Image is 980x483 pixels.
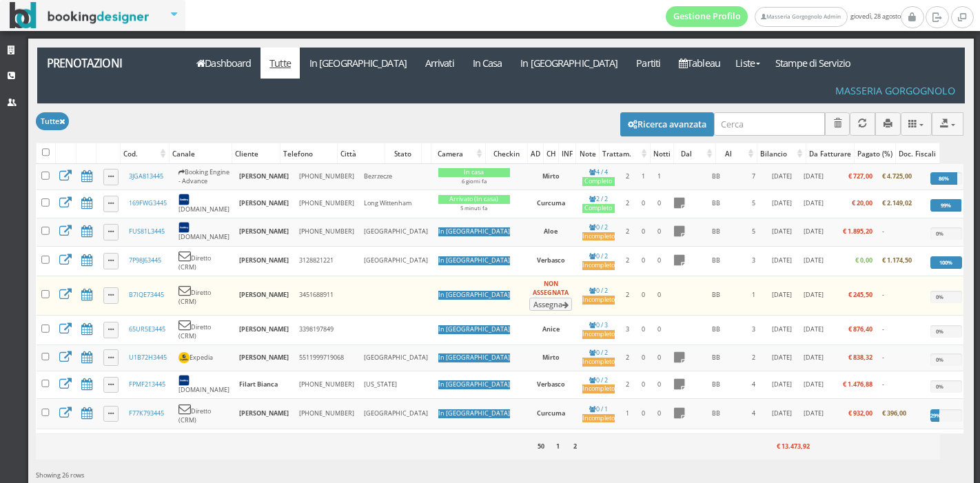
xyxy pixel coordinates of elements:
[635,276,651,316] td: 0
[239,172,289,181] b: [PERSON_NAME]
[674,144,715,163] div: Dal
[582,320,615,339] a: 0 / 3Incompleto
[174,399,234,429] td: Diretto (CRM)
[620,189,635,218] td: 2
[359,345,433,371] td: [GEOGRAPHIC_DATA]
[438,380,510,389] div: In [GEOGRAPHIC_DATA]
[651,429,668,458] td: 0
[385,144,421,163] div: Stato
[930,199,961,212] div: 99%
[582,296,615,305] div: Incompleto
[129,409,164,418] a: F77K793445
[798,276,828,316] td: [DATE]
[798,315,828,345] td: [DATE]
[852,198,872,207] b: € 20,00
[635,315,651,345] td: 0
[762,438,813,456] div: € 13.473,92
[666,6,901,27] span: giovedì, 28 agosto
[798,164,828,189] td: [DATE]
[294,164,359,189] td: [PHONE_NUMBER]
[359,429,433,458] td: [GEOGRAPHIC_DATA]
[178,222,190,233] img: 7STAjs-WNfZHmYllyLag4gdhmHm8JrbmzVrznejwAeLEbpu0yDt-GlJaDipzXAZBN18=w300
[294,315,359,345] td: 3398197849
[882,409,906,418] b: € 396,00
[765,399,798,429] td: [DATE]
[765,276,798,316] td: [DATE]
[294,189,359,218] td: [PHONE_NUMBER]
[178,375,190,386] img: 7STAjs-WNfZHmYllyLag4gdhmHm8JrbmzVrznejwAeLEbpu0yDt-GlJaDipzXAZBN18=w300
[359,189,433,218] td: Long Wittenham
[463,48,511,79] a: In Casa
[848,353,872,362] b: € 838,32
[359,218,433,246] td: [GEOGRAPHIC_DATA]
[930,291,949,303] div: 0%
[635,345,651,371] td: 0
[359,164,433,189] td: Bezrzecze
[635,399,651,429] td: 0
[877,315,926,345] td: -
[691,246,742,276] td: BB
[129,380,165,389] a: FPMF213445
[620,246,635,276] td: 2
[232,144,279,163] div: Cliente
[620,218,635,246] td: 2
[582,404,615,423] a: 0 / 1Incompleto
[576,144,598,163] div: Note
[855,256,872,265] b: € 0,00
[620,429,635,458] td: 1
[742,345,765,371] td: 2
[582,261,615,270] div: Incompleto
[544,144,559,163] div: CH
[930,325,949,338] div: 0%
[129,290,164,299] a: B7IQE73445
[691,429,742,458] td: BB
[620,276,635,316] td: 2
[930,256,962,269] div: 100%
[742,218,765,246] td: 5
[798,189,828,218] td: [DATE]
[438,325,510,334] div: In [GEOGRAPHIC_DATA]
[438,291,510,300] div: In [GEOGRAPHIC_DATA]
[742,315,765,345] td: 3
[848,409,872,418] b: € 932,00
[620,399,635,429] td: 1
[850,112,875,135] button: Aggiorna
[848,325,872,333] b: € 876,40
[582,286,615,305] a: 0 / 2Incompleto
[651,399,668,429] td: 0
[582,358,615,367] div: Incompleto
[174,164,234,189] td: Booking Engine - Advance
[10,2,150,29] img: BookingDesigner.com
[755,7,847,27] a: Masseria Gorgognolo Admin
[930,227,949,240] div: 0%
[174,315,234,345] td: Diretto (CRM)
[239,256,289,265] b: [PERSON_NAME]
[129,227,165,236] a: FUS81L3445
[537,198,565,207] b: Curcuma
[843,380,872,389] b: € 1.476,88
[798,429,828,458] td: [DATE]
[582,232,615,241] div: Incompleto
[651,371,668,399] td: 0
[178,352,190,363] img: expedia-logo.png
[174,429,234,458] td: Diretto (CRM)
[582,414,615,423] div: Incompleto
[651,164,668,189] td: 1
[174,345,234,371] td: Expedia
[359,399,433,429] td: [GEOGRAPHIC_DATA]
[877,371,926,399] td: -
[651,218,668,246] td: 0
[757,144,806,163] div: Bilancio
[742,164,765,189] td: 7
[930,409,939,422] div: 29%
[528,144,543,163] div: AD
[766,48,860,79] a: Stampe di Servizio
[261,48,300,79] a: Tutte
[651,246,668,276] td: 0
[294,371,359,399] td: [PHONE_NUMBER]
[573,442,577,451] b: 2
[129,325,165,333] a: 65UR5E3445
[462,178,487,185] small: 6 giorni fa
[129,172,163,181] a: 3JGA813445
[635,189,651,218] td: 0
